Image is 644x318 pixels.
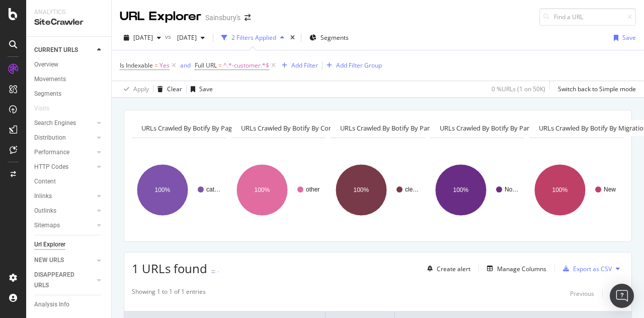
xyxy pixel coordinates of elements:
span: 2025 Oct. 6th [133,33,153,42]
button: Add Filter Group [323,59,382,72]
span: URLs Crawled By Botify By pagetype [141,123,249,133]
div: CURRENT URLS [34,45,78,55]
text: other [306,186,319,193]
button: Switch back to Simple mode [554,81,636,97]
a: Visits [34,103,59,114]
text: cat… [206,186,220,193]
a: Distribution [34,133,94,143]
svg: A chart. [430,146,523,234]
div: SiteCrawler [34,17,103,28]
div: Analysis Info [34,299,69,310]
span: Segments [320,33,349,42]
div: Apply [133,85,149,93]
button: Export as CSV [559,261,612,277]
button: Add Filter [278,59,318,72]
div: Analytics [34,8,103,17]
div: times [288,33,297,43]
div: Create alert [437,265,470,273]
svg: A chart. [132,146,225,234]
svg: A chart. [529,146,622,234]
button: Previous [570,287,594,299]
a: NEW URLS [34,255,94,266]
text: No… [505,186,518,193]
div: Segments [34,89,61,99]
div: Export as CSV [573,265,612,273]
a: Inlinks [34,191,94,202]
div: Search Engines [34,118,76,129]
input: Find a URL [539,8,636,26]
div: Manage Columns [497,265,546,273]
a: CURRENT URLS [34,45,94,55]
a: Outlinks [34,206,94,216]
a: HTTP Codes [34,162,94,172]
div: Movements [34,74,66,85]
div: URL Explorer [120,8,201,25]
span: Is Indexable [120,61,153,70]
div: Performance [34,147,69,158]
h4: URLs Crawled By Botify By content_type [239,120,377,136]
div: Add Filter Group [336,61,382,70]
div: Save [622,33,636,42]
div: NEW URLS [34,255,64,266]
button: 2 Filters Applied [217,30,288,46]
div: Content [34,176,56,187]
span: URLs Crawled By Botify By content_type [241,123,362,133]
div: Add Filter [291,61,318,70]
text: 100% [453,186,468,194]
span: vs [165,32,173,41]
div: Distribution [34,133,66,143]
div: arrow-right-arrow-left [245,14,251,21]
text: 100% [552,186,568,194]
span: Full URL [195,61,217,70]
div: 2 Filters Applied [231,33,276,42]
div: HTTP Codes [34,162,68,172]
span: ^.*-customer.*$ [223,58,269,73]
div: Clear [167,85,182,93]
button: [DATE] [120,30,165,46]
button: and [180,60,191,70]
text: 100% [254,186,270,194]
button: [DATE] [173,30,209,46]
a: Analysis Info [34,299,104,310]
button: Manage Columns [483,263,546,275]
span: = [154,61,158,70]
h4: URLs Crawled By Botify By pagetype [139,120,264,136]
span: 2025 Sep. 22nd [173,33,197,42]
span: URLs Crawled By Botify By parameters [340,123,454,133]
a: Segments [34,89,104,99]
div: Showing 1 to 1 of 1 entries [132,287,206,299]
div: Save [199,85,213,93]
button: Apply [120,81,149,97]
text: 100% [354,186,369,194]
h4: URLs Crawled By Botify By parameter_count [438,120,587,136]
svg: A chart. [331,146,424,234]
div: Inlinks [34,191,52,202]
div: Outlinks [34,206,56,216]
span: = [218,61,222,70]
h4: URLs Crawled By Botify By parameters [338,120,469,136]
text: 100% [155,186,171,194]
div: Url Explorer [34,239,65,250]
div: Sitemaps [34,220,60,231]
div: Previous [570,289,594,298]
div: Switch back to Simple mode [558,85,636,93]
a: Url Explorer [34,239,104,250]
text: New [604,186,616,193]
span: Yes [159,58,170,73]
div: - [217,267,219,276]
a: Overview [34,59,104,70]
a: Sitemaps [34,220,94,231]
img: Equal [211,270,215,273]
div: 0 % URLs ( 1 on 50K ) [492,85,545,93]
button: Save [187,81,213,97]
a: DISAPPEARED URLS [34,270,94,291]
svg: A chart. [231,146,325,234]
a: Performance [34,147,94,158]
a: Content [34,176,104,187]
a: Search Engines [34,118,94,129]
